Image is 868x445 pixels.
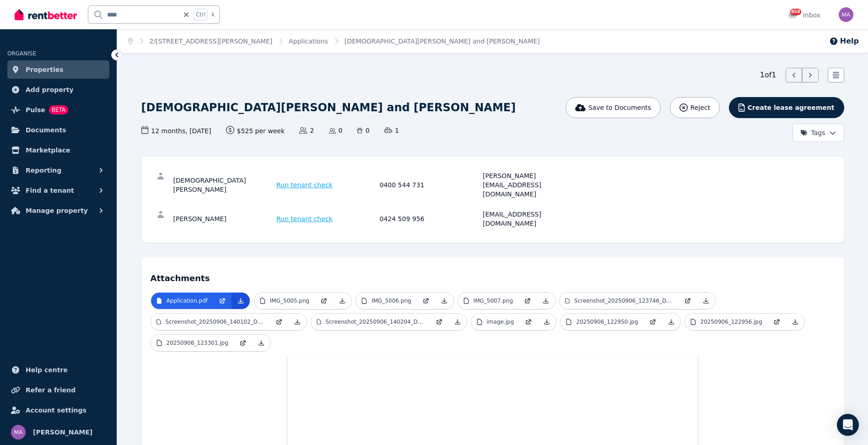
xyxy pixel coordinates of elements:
a: PulseBETA [7,101,109,119]
p: 20250906_122950.jpg [576,318,638,326]
img: RentBetter [15,8,77,22]
span: Pulse [26,104,45,115]
p: Screenshot_20250906_140204_Drive.jpg [326,318,425,326]
a: 20250906_123301.jpg [151,335,234,351]
a: Download Attachment [232,293,250,309]
a: Refer a friend [7,381,109,399]
a: IMG_5006.png [356,293,416,309]
span: Ctrl [194,9,208,21]
span: Refer a friend [26,385,75,396]
span: 1 [384,126,399,135]
span: Create lease agreement [748,103,835,112]
span: Manage property [26,205,88,216]
span: $525 per week [226,126,285,136]
a: Download Attachment [697,293,715,309]
a: Help centre [7,361,109,379]
a: Application.pdf [151,293,213,309]
p: Screenshot_20250906_140102_Drive.jpg [166,318,264,326]
span: Marketplace [26,145,70,156]
a: IMG_5007.png [458,293,518,309]
span: Reject [690,103,710,112]
button: Reject [670,97,720,118]
a: Properties [7,60,109,79]
a: Download Attachment [537,293,555,309]
a: Download Attachment [435,293,453,309]
a: Download Attachment [288,314,307,330]
img: Marc Angelone [11,425,26,440]
a: Download Attachment [538,314,556,330]
button: Reporting [7,161,109,179]
p: IMG_5007.png [474,297,513,304]
a: 20250906_122950.jpg [561,314,643,330]
a: Open in new Tab [270,314,288,330]
a: 2/[STREET_ADDRESS][PERSON_NAME] [150,38,273,45]
span: Run tenant check [276,214,333,223]
button: Help [829,36,859,47]
h4: Attachments [151,266,835,285]
a: Account settings [7,401,109,419]
div: [PERSON_NAME] [173,210,274,228]
span: Documents [26,125,66,136]
p: 20250906_122956.jpg [701,318,762,326]
div: Open Intercom Messenger [837,414,859,436]
p: IMG_5006.png [372,297,411,304]
span: 12 months , [DATE] [141,126,211,136]
div: [PERSON_NAME][EMAIL_ADDRESS][DOMAIN_NAME] [483,171,583,199]
p: 20250906_123301.jpg [167,339,228,347]
a: Add property [7,81,109,99]
a: Open in new Tab [234,335,252,351]
span: 0 [329,126,343,135]
div: 0400 544 731 [380,171,480,199]
span: [DEMOGRAPHIC_DATA][PERSON_NAME] and [PERSON_NAME] [345,37,540,46]
div: [EMAIL_ADDRESS][DOMAIN_NAME] [483,210,583,228]
span: Account settings [26,405,86,416]
span: Save to Documents [588,103,651,112]
a: Open in new Tab [315,293,333,309]
span: 0 [357,126,369,135]
button: Manage property [7,201,109,220]
p: IMG_5005.png [270,297,309,304]
span: Tags [800,128,825,137]
a: IMG_5005.png [254,293,315,309]
span: 1 of 1 [760,70,776,81]
a: Download Attachment [662,314,680,330]
nav: Breadcrumb [117,29,551,53]
span: Help centre [26,364,68,375]
a: Download Attachment [252,335,270,351]
a: Screenshot_20250906_123746_Drive.jpg [560,293,679,309]
a: Open in new Tab [518,293,537,309]
p: image.jpg [487,318,514,326]
a: Documents [7,121,109,139]
span: 858 [790,9,801,15]
a: Applications [289,38,328,45]
button: Create lease agreement [729,97,844,118]
img: Marc Angelone [839,7,853,22]
span: Properties [26,64,64,75]
div: 0424 509 956 [380,210,480,228]
span: Find a tenant [26,185,74,196]
a: Download Attachment [448,314,467,330]
a: Screenshot_20250906_140204_Drive.jpg [311,314,430,330]
button: Tags [793,124,844,142]
span: Run tenant check [276,180,333,190]
h1: [DEMOGRAPHIC_DATA][PERSON_NAME] and [PERSON_NAME] [141,100,516,115]
a: Open in new Tab [679,293,697,309]
a: Download Attachment [333,293,351,309]
span: Reporting [26,165,61,176]
a: Open in new Tab [213,293,232,309]
a: Marketplace [7,141,109,159]
a: Open in new Tab [644,314,662,330]
a: Screenshot_20250906_140102_Drive.jpg [151,314,270,330]
a: Open in new Tab [768,314,786,330]
span: 2 [299,126,314,135]
span: [PERSON_NAME] [33,427,92,438]
a: Open in new Tab [519,314,538,330]
span: BETA [49,105,68,114]
a: Open in new Tab [430,314,448,330]
div: Inbox [788,11,820,20]
button: Find a tenant [7,181,109,200]
a: Open in new Tab [417,293,435,309]
button: Save to Documents [566,97,661,118]
span: ORGANISE [7,50,36,57]
a: image.jpg [471,314,520,330]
